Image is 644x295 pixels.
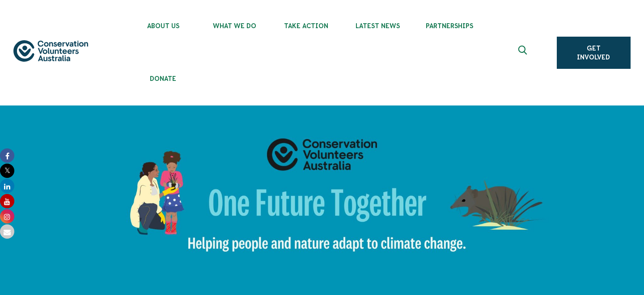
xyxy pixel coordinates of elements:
span: About Us [127,22,199,29]
img: logo.svg [13,40,88,62]
button: Expand search box Close search box [513,42,534,63]
span: Partnerships [414,22,485,29]
span: Expand search box [518,46,529,60]
span: Take Action [271,22,342,29]
a: Get Involved [557,37,631,69]
span: What We Do [199,22,271,29]
span: Latest News [342,22,414,29]
span: Donate [127,75,199,82]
